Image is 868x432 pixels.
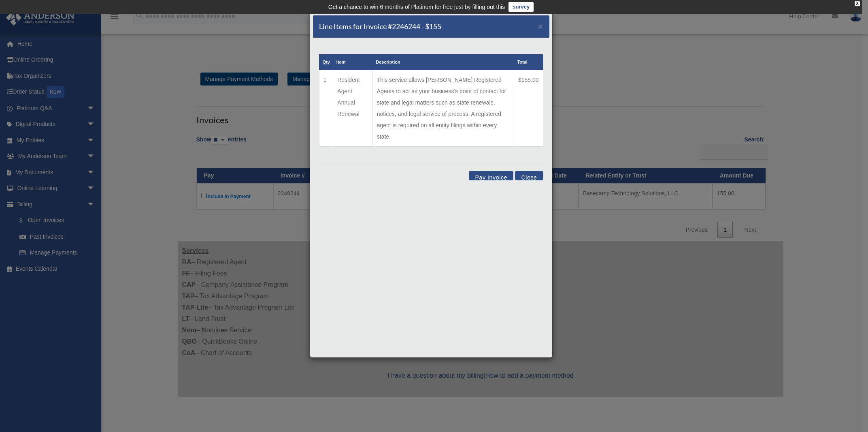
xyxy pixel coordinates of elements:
td: Resident Agent Annual Renewal [333,70,372,147]
a: survey [508,2,534,12]
button: Close [538,22,543,30]
div: Get a chance to win 6 months of Platinum for free just by filling out this [328,2,505,12]
th: Qty [319,54,333,70]
h5: Line Items for Invoice #2246244 - $155 [319,21,441,32]
td: 1 [319,70,333,147]
button: Pay Invoice [469,171,513,180]
div: close [855,1,860,6]
th: Item [333,54,372,70]
th: Total [514,54,543,70]
span: × [538,21,543,31]
button: Close [515,171,543,180]
th: Description [372,54,514,70]
td: This service allows [PERSON_NAME] Registered Agents to act as your business's point of contact fo... [372,70,514,147]
td: $155.00 [514,70,543,147]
